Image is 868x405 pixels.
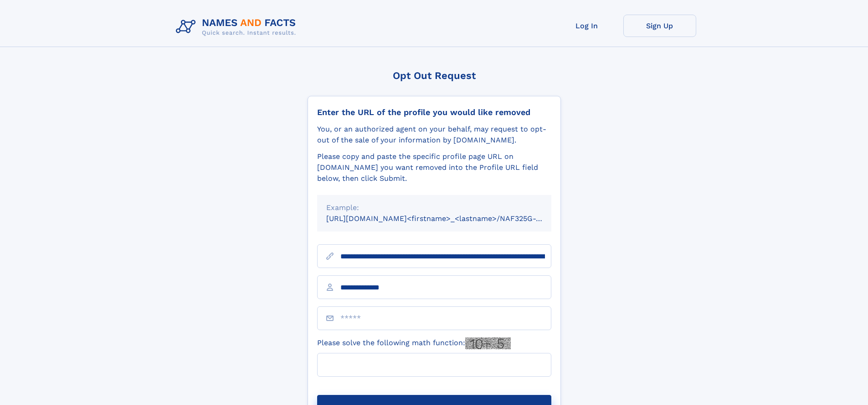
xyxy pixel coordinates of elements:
label: Please solve the following math function: [317,337,511,349]
small: [URL][DOMAIN_NAME]<firstname>_<lastname>/NAF325G-xxxxxxxx [326,214,569,223]
a: Sign Up [623,15,696,37]
img: Logo Names and Facts [172,15,303,39]
div: Enter the URL of the profile you would like removed [317,107,551,117]
div: Opt Out Request [308,70,561,81]
div: Example: [326,202,542,213]
a: Log In [550,15,623,37]
div: Please copy and paste the specific profile page URL on [DOMAIN_NAME] you want removed into the Pr... [317,151,551,184]
div: You, or an authorized agent on your behalf, may request to opt-out of the sale of your informatio... [317,124,551,146]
